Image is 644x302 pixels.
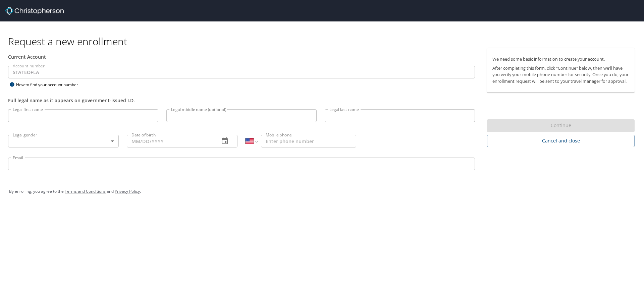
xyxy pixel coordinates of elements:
[8,97,475,104] div: Full legal name as it appears on government-issued I.D.
[127,135,214,147] input: MM/DD/YYYY
[8,53,475,60] div: Current Account
[5,7,64,15] img: cbt logo
[492,65,629,84] p: After completing this form, click "Continue" below, then we'll have you verify your mobile phone ...
[9,183,635,200] div: By enrolling, you agree to the and .
[115,188,140,194] a: Privacy Policy
[492,137,629,145] span: Cancel and close
[261,135,356,147] input: Enter phone number
[65,188,106,194] a: Terms and Conditions
[487,135,635,147] button: Cancel and close
[8,135,119,147] div: ​
[492,56,629,62] p: We need some basic information to create your account.
[8,80,92,89] div: How to find your account number
[8,35,640,48] h1: Request a new enrollment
